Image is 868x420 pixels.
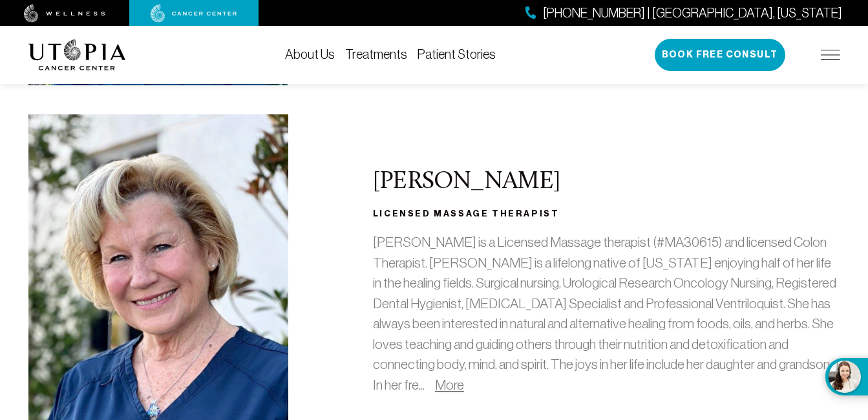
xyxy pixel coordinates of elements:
span: [PHONE_NUMBER] | [GEOGRAPHIC_DATA], [US_STATE] [543,4,842,23]
img: cancer center [151,5,237,23]
img: icon-hamburger [821,50,840,60]
h3: Licensed Massage therapist [373,206,840,222]
a: Treatments [345,47,407,61]
img: logo [28,39,126,70]
a: About Us [285,47,335,61]
p: [PERSON_NAME] is a Licensed Massage therapist (#MA30615) and licensed Colon Therapist. [PERSON_NA... [373,232,840,395]
a: More [435,377,464,392]
h2: [PERSON_NAME] [373,169,840,196]
a: Patient Stories [418,47,496,61]
a: [PHONE_NUMBER] | [GEOGRAPHIC_DATA], [US_STATE] [525,4,842,23]
button: Book Free Consult [655,39,785,71]
img: wellness [24,5,105,23]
